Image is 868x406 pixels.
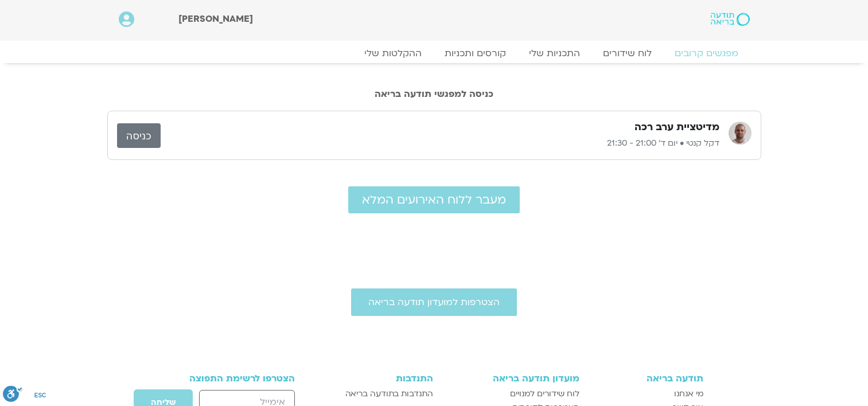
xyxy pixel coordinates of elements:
[445,373,579,384] h3: מועדון תודעה בריאה
[345,387,433,401] span: התנדבות בתודעה בריאה
[591,373,703,384] h3: תודעה בריאה
[119,48,750,59] nav: Menu
[635,120,719,134] h3: מדיטציית ערב רכה
[351,288,517,316] a: הצטרפות למועדון תודעה בריאה
[517,48,591,59] a: התכניות שלי
[353,48,433,59] a: ההקלטות שלי
[591,387,703,401] a: מי אנחנו
[161,136,719,150] p: דקל קנטי • יום ד׳ 21:00 - 21:30
[362,193,506,206] span: מעבר ללוח האירועים המלא
[178,13,253,25] span: [PERSON_NAME]
[326,387,433,401] a: התנדבות בתודעה בריאה
[348,186,520,213] a: מעבר ללוח האירועים המלא
[729,122,752,145] img: דקל קנטי
[117,123,161,148] a: כניסה
[433,48,517,59] a: קורסים ותכניות
[165,373,295,384] h3: הצטרפו לרשימת התפוצה
[591,48,663,59] a: לוח שידורים
[663,48,750,59] a: מפגשים קרובים
[445,387,579,401] a: לוח שידורים למנויים
[326,373,433,384] h3: התנדבות
[368,297,500,307] span: הצטרפות למועדון תודעה בריאה
[107,89,761,99] h2: כניסה למפגשי תודעה בריאה
[510,387,579,401] span: לוח שידורים למנויים
[674,387,703,401] span: מי אנחנו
